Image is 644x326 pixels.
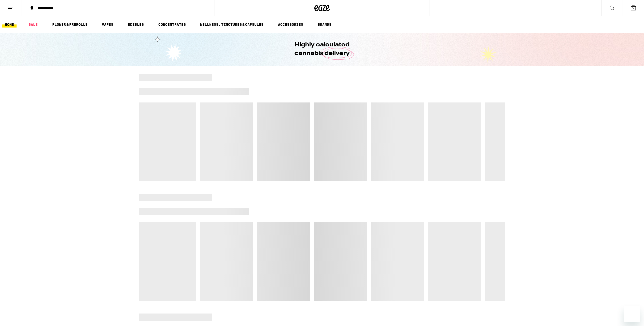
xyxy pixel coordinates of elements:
a: WELLNESS, TINCTURES & CAPSULES [198,21,266,28]
a: EDIBLES [125,21,146,28]
a: VAPES [99,21,116,28]
h1: Highly calculated cannabis delivery [280,41,364,58]
a: HOME [2,21,17,28]
iframe: Button to launch messaging window [624,306,640,322]
a: BRANDS [315,21,334,28]
a: CONCENTRATES [156,21,188,28]
a: ACCESSORIES [275,21,306,28]
a: FLOWER & PREROLLS [50,21,90,28]
a: SALE [26,21,40,28]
